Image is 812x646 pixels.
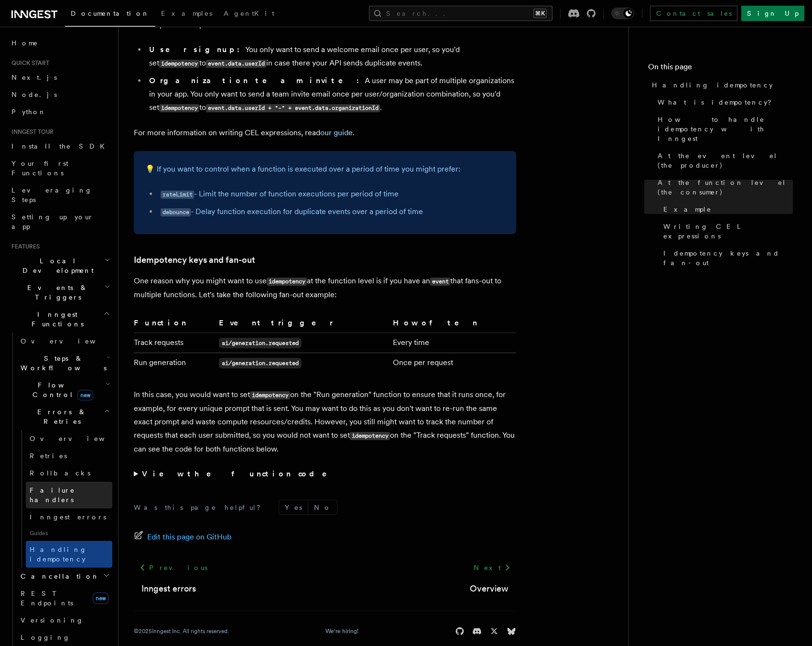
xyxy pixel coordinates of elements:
[8,155,112,182] a: Your first Functions
[21,634,70,641] span: Logging
[21,590,73,607] span: REST Endpoints
[389,353,516,373] td: Once per request
[158,187,505,201] li: - Limit the number of function executions per period of time
[17,333,112,350] a: Overview
[134,274,516,301] p: One reason why you might want to use at the function level is if you have an that fans-out to mul...
[142,469,340,478] strong: View the function code
[8,59,49,67] span: Quick start
[8,333,112,646] div: Inngest Functions
[215,317,389,333] th: Event trigger
[652,80,773,90] span: Handling idempotency
[145,162,505,176] p: 💡 If you want to control when a function is executed over a period of time you might prefer:
[267,278,307,286] code: idempotency
[159,60,199,68] code: idempotency
[134,388,516,456] p: In this case, you would want to set on the "Run generation" function to ensure that it runs once,...
[658,97,778,107] span: What is idempotency?
[308,500,337,515] button: No
[93,592,108,604] span: new
[218,3,280,26] a: AgentKit
[430,278,450,286] code: event
[17,430,112,568] div: Errors & Retries
[663,222,793,241] span: Writing CEL expressions
[741,6,804,21] a: Sign Up
[8,256,104,275] span: Local Development
[30,452,67,460] span: Retries
[279,500,308,515] button: Yes
[468,559,516,576] a: Next
[658,115,793,143] span: How to handle idempotency with Inngest
[660,201,793,218] a: Example
[26,482,112,508] a: Failure handlers
[17,568,112,585] button: Cancellation
[648,61,793,76] h4: On this page
[8,128,54,136] span: Inngest tour
[654,111,793,147] a: How to handle idempotency with Inngest
[77,390,93,400] span: new
[8,208,112,235] a: Setting up your app
[159,104,199,112] code: idempotency
[11,213,94,230] span: Setting up your app
[11,91,57,98] span: Node.js
[134,467,516,481] summary: View the function code
[219,338,302,348] code: ai/generation.requested
[8,34,112,52] a: Home
[161,191,194,199] code: rateLimit
[8,182,112,208] a: Leveraging Steps
[8,306,112,333] button: Inngest Functions
[30,469,90,477] span: Rollbacks
[219,358,302,368] code: ai/generation.requested
[17,629,112,646] a: Logging
[161,208,191,216] code: debounce
[11,108,46,116] span: Python
[206,104,380,112] code: event.data.userId + "-" + event.data.organizationId
[11,142,110,150] span: Install the SDK
[161,10,212,17] span: Examples
[134,559,213,576] a: Previous
[147,530,232,544] span: Edit this page on GitHub
[158,205,505,219] li: - Delay function execution for duplicate events over a period of time
[325,627,358,635] a: We're hiring!
[224,10,274,17] span: AgentKit
[8,86,112,103] a: Node.js
[11,38,38,48] span: Home
[134,333,215,353] td: Track requests
[146,43,516,70] li: You only want to send a welcome email once per user, so you'd set to in case there your API sends...
[26,430,112,447] a: Overview
[149,45,245,54] strong: User signup:
[26,541,112,568] a: Handling idempotency
[8,310,103,329] span: Inngest Functions
[389,333,516,353] td: Every time
[17,585,112,612] a: REST Endpointsnew
[648,76,793,94] a: Handling idempotency
[65,3,155,27] a: Documentation
[26,447,112,464] a: Retries
[134,253,255,267] a: Idempotency keys and fan-out
[161,207,191,216] a: debounce
[17,377,112,403] button: Flow Controlnew
[660,245,793,271] a: Idempotency keys and fan-out
[17,350,112,377] button: Steps & Workflows
[654,147,793,174] a: At the event level (the producer)
[660,218,793,245] a: Writing CEL expressions
[350,432,390,440] code: idempotency
[30,513,106,521] span: Inngest errors
[654,174,793,201] a: At the function level (the consumer)
[17,571,99,581] span: Cancellation
[11,186,92,204] span: Leveraging Steps
[134,503,267,512] p: Was this page helpful?
[8,283,104,302] span: Events & Triggers
[134,126,516,140] p: For more information on writing CEL expressions, read .
[149,76,365,85] strong: Organization team invite:
[17,612,112,629] a: Versioning
[141,582,196,595] a: Inngest errors
[134,530,232,544] a: Edit this page on GitHub
[611,8,634,19] button: Toggle dark mode
[658,151,793,170] span: At the event level (the producer)
[650,6,737,21] a: Contact sales
[146,74,516,115] li: A user may be part of multiple organizations in your app. You only want to send a team invite ema...
[134,317,215,333] th: Function
[658,178,793,197] span: At the function level (the consumer)
[250,391,290,399] code: idempotency
[17,407,104,426] span: Errors & Retries
[21,616,84,624] span: Versioning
